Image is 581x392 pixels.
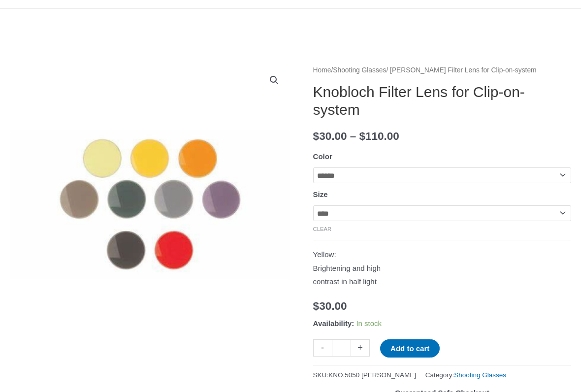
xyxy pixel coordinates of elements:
[359,131,399,143] bdi: 110.00
[10,65,290,345] img: filters
[313,227,332,232] a: Clear options
[313,300,347,313] bdi: 30.00
[359,131,365,143] span: $
[313,84,571,119] h1: Knobloch Filter Lens for Clip-on-system
[454,372,506,379] a: Shooting Glasses
[313,67,331,74] a: Home
[313,131,320,143] span: $
[313,131,347,143] bdi: 30.00
[328,372,416,379] span: KNO.5050 [PERSON_NAME]
[332,340,351,357] input: Product quantity
[313,65,571,77] nav: Breadcrumb
[380,340,440,358] button: Add to cart
[351,340,370,357] a: +
[425,369,506,382] span: Category:
[313,191,328,199] label: Size
[265,72,283,90] a: View full-screen image gallery
[313,369,416,382] span: SKU:
[333,67,386,74] a: Shooting Glasses
[313,320,355,328] span: Availability:
[313,300,320,313] span: $
[313,248,571,290] p: Yellow: Brightening and high contrast in half light
[356,320,382,328] span: In stock
[313,340,332,357] a: -
[350,131,356,143] span: –
[313,153,332,161] label: Color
